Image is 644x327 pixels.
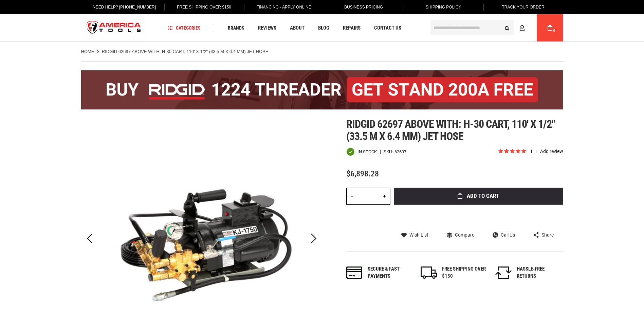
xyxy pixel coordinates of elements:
[384,150,394,154] strong: SKU
[371,23,404,33] a: Contact Us
[401,232,428,238] a: Wish List
[357,150,377,154] span: In stock
[346,118,555,143] span: Ridgid 62697 above with: h-30 cart, 110' x 1/2" (33.5 m x 6.4 mm) jet hose
[467,193,499,199] span: Add to Cart
[102,49,269,54] strong: RIDGID 62697 ABOVE WITH: H-30 CART, 110' X 1/2" (33.5 M X 6.4 MM) JET HOSE
[517,265,561,280] div: HASSLE-FREE RETURNS
[442,265,486,280] div: FREE SHIPPING OVER $150
[447,232,474,238] a: Compare
[394,150,406,154] div: 62697
[421,266,437,279] img: shipping
[374,25,401,31] span: Contact Us
[493,232,515,238] a: Call Us
[258,25,276,31] span: Reviews
[544,14,556,41] a: 0
[426,5,461,10] span: Shipping Policy
[318,25,329,31] span: Blog
[553,29,555,33] span: 0
[81,15,147,41] a: store logo
[495,266,512,279] img: returns
[255,23,279,33] a: Reviews
[346,266,363,279] img: payments
[498,148,563,155] span: Rated 5.0 out of 5 stars 1 reviews
[228,25,244,30] span: Brands
[343,25,361,31] span: Repairs
[290,25,305,31] span: About
[346,169,379,178] span: $6,898.28
[81,70,563,109] img: BOGO: Buy the RIDGID® 1224 Threader (26092), get the 92467 200A Stand FREE!
[501,233,515,237] span: Call Us
[81,49,94,55] a: Home
[340,23,364,33] a: Repairs
[225,23,247,33] a: Brands
[287,23,308,33] a: About
[168,25,201,30] span: Categories
[368,265,412,280] div: Secure & fast payments
[346,148,377,156] div: Availability
[409,233,428,237] span: Wish List
[392,207,565,226] iframe: Secure express checkout frame
[455,233,474,237] span: Compare
[530,149,563,154] span: 1 reviews
[541,233,554,237] span: Share
[315,23,332,33] a: Blog
[394,188,563,205] button: Add to Cart
[165,23,204,33] a: Categories
[501,21,514,34] button: Search
[81,15,147,41] img: America Tools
